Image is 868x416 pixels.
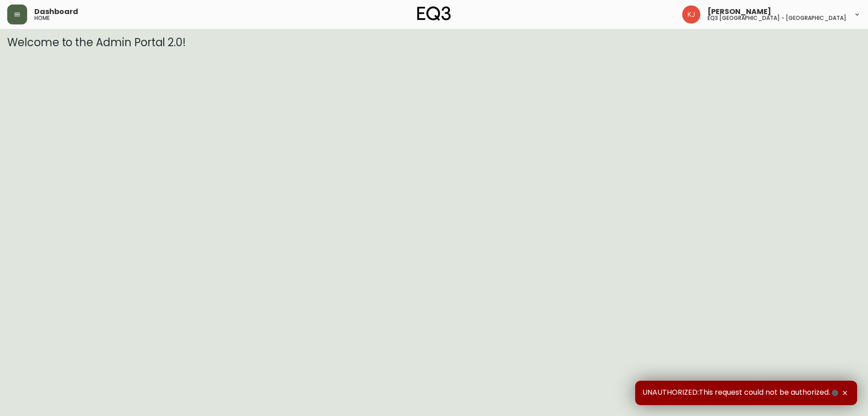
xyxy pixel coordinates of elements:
[34,8,78,15] span: Dashboard
[34,15,50,21] h5: home
[642,388,840,398] span: UNAUTHORIZED:This request could not be authorized.
[682,5,700,24] img: 24a625d34e264d2520941288c4a55f8e
[708,15,846,21] h5: eq3 [GEOGRAPHIC_DATA] - [GEOGRAPHIC_DATA]
[708,8,771,15] span: [PERSON_NAME]
[7,36,861,49] h3: Welcome to the Admin Portal 2.0!
[417,6,451,21] img: logo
